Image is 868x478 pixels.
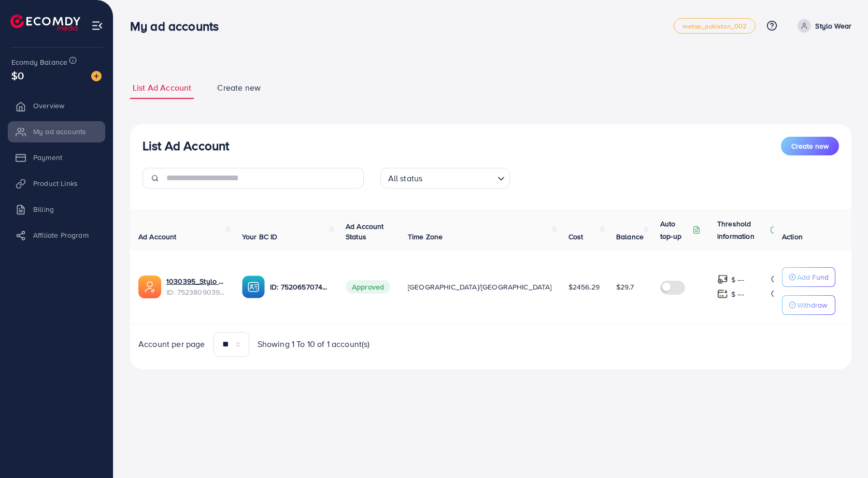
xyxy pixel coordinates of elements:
[731,288,744,300] p: $ ---
[138,231,177,242] span: Ad Account
[138,276,161,298] img: ic-ads-acc.e4c84228.svg
[616,231,644,242] span: Balance
[138,338,205,350] span: Account per page
[425,169,493,186] input: Search for option
[386,171,425,186] span: All status
[717,274,728,285] img: top-up amount
[143,138,229,153] h3: List Ad Account
[616,282,634,292] span: $29.7
[11,57,67,67] span: Ecomdy Balance
[781,137,839,155] button: Create new
[133,82,191,94] span: List Ad Account
[91,20,103,32] img: menu
[782,267,835,287] button: Add Fund
[782,295,835,315] button: Withdraw
[815,20,851,32] p: Stylo Wear
[166,276,225,286] a: 1030395_Stylo Wear_1751773316264
[408,231,443,242] span: Time Zone
[682,23,747,30] span: metap_pakistan_002
[660,218,690,242] p: Auto top-up
[717,288,728,299] img: top-up amount
[166,287,225,297] span: ID: 7523809039034122257
[717,218,768,242] p: Threshold information
[380,168,510,189] div: Search for option
[258,338,370,350] span: Showing 1 To 10 of 1 account(s)
[166,276,225,297] div: <span class='underline'>1030395_Stylo Wear_1751773316264</span></br>7523809039034122257
[791,141,829,151] span: Create new
[797,299,827,311] p: Withdraw
[731,273,744,286] p: $ ---
[11,68,24,83] span: $0
[217,82,261,94] span: Create new
[568,231,584,242] span: Cost
[346,280,390,294] span: Approved
[782,231,803,242] span: Action
[674,18,756,34] a: metap_pakistan_002
[10,15,80,31] img: logo
[242,276,265,298] img: ic-ba-acc.ded83a64.svg
[408,282,552,292] span: [GEOGRAPHIC_DATA]/[GEOGRAPHIC_DATA]
[568,282,600,292] span: $2456.29
[91,71,102,81] img: image
[242,231,278,242] span: Your BC ID
[130,19,227,34] h3: My ad accounts
[793,19,851,33] a: Stylo Wear
[797,271,829,283] p: Add Fund
[270,281,329,293] p: ID: 7520657074921996304
[346,221,384,242] span: Ad Account Status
